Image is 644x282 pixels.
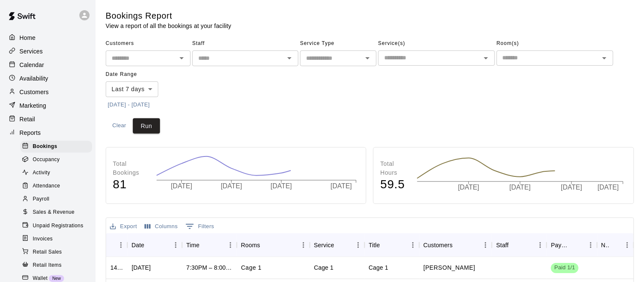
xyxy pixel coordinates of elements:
button: Open [362,52,374,64]
span: Service Type [300,37,377,50]
a: Calendar [7,59,89,71]
button: Open [480,52,492,64]
div: Attendance [20,180,92,192]
button: Menu [224,239,237,251]
p: Cage 1 [241,263,262,272]
button: Open [599,52,610,64]
button: Sort [110,239,122,251]
p: Services [20,47,43,56]
a: Services [7,45,89,58]
a: Bookings [20,140,96,153]
div: Marketing [7,99,89,112]
h4: 81 [113,177,148,192]
button: Export [108,220,139,233]
span: Service(s) [378,37,495,50]
div: Unpaid Registrations [20,220,92,232]
span: New [49,276,64,281]
p: Customers [20,88,49,96]
a: Attendance [20,180,96,193]
h4: 59.5 [380,177,408,192]
span: Bookings [33,142,57,151]
div: Notes [597,233,634,257]
button: Sort [144,239,156,251]
a: Retail Items [20,259,96,272]
button: Sort [573,239,585,251]
a: Activity [20,167,96,180]
a: Home [7,31,89,44]
div: Customers [424,233,453,257]
span: Retail Items [33,261,62,270]
a: Occupancy [20,153,96,166]
span: Invoices [33,235,53,243]
button: Sort [334,239,346,251]
a: Reports [7,126,89,139]
button: Clear [106,118,133,134]
span: Payroll [33,195,49,204]
div: Activity [20,167,92,179]
tspan: [DATE] [562,184,583,191]
button: Sort [609,239,621,251]
div: Cage 1 [369,263,388,272]
div: Bookings [20,141,92,153]
div: Thu, Sep 18, 2025 [132,263,151,272]
span: Room(s) [497,37,613,50]
div: Customers [419,233,492,257]
span: Retail Sales [33,248,62,257]
p: Availability [20,74,48,83]
tspan: [DATE] [271,183,292,190]
p: Calendar [20,61,44,69]
div: Payroll [20,193,92,205]
button: Menu [534,239,547,251]
button: Menu [407,239,419,251]
p: Nathan Campbell [424,263,475,272]
p: Retail [20,115,35,123]
div: Retail Items [20,260,92,271]
a: Sales & Revenue [20,206,96,219]
button: Open [176,52,188,64]
button: Sort [200,239,211,251]
div: Date [127,233,182,257]
button: [DATE] - [DATE] [106,98,152,112]
span: Staff [192,37,298,50]
tspan: [DATE] [599,184,620,191]
p: Total Hours [380,159,408,177]
button: Menu [585,239,597,251]
div: Notes [602,233,609,257]
a: Customers [7,86,89,98]
button: Sort [380,239,392,251]
div: 1438686 [110,263,123,272]
div: Retail Sales [20,246,92,258]
span: Activity [33,169,50,177]
button: Menu [169,239,182,251]
span: Date Range [106,68,180,81]
div: Title [365,233,419,257]
button: Sort [509,239,521,251]
h5: Bookings Report [106,10,231,22]
p: Total Bookings [113,159,148,177]
a: Unpaid Registrations [20,219,96,232]
button: Menu [479,239,492,251]
span: Paid 1/1 [551,264,579,272]
p: Reports [20,128,41,137]
span: Customers [106,37,191,50]
button: Open [284,52,295,64]
div: Title [369,233,380,257]
a: Availability [7,72,89,85]
div: Payment [547,233,597,257]
button: Menu [621,239,634,251]
div: Cage 1 [314,263,334,272]
p: Marketing [20,101,46,110]
p: View a report of all the bookings at your facility [106,22,231,30]
button: Menu [352,239,365,251]
div: Time [182,233,237,257]
div: Service [310,233,365,257]
div: Time [186,233,200,257]
a: Payroll [20,193,96,206]
button: Menu [297,239,310,251]
span: Attendance [33,182,60,190]
div: Retail [7,113,89,126]
div: Sales & Revenue [20,207,92,218]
